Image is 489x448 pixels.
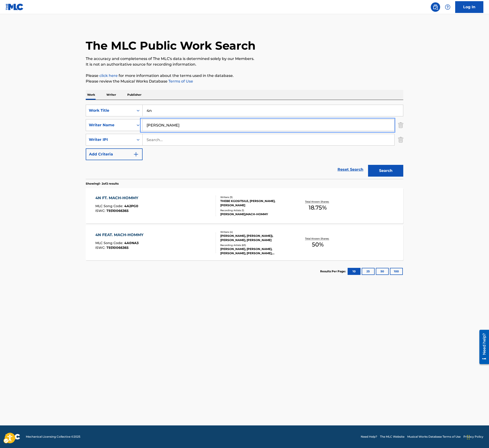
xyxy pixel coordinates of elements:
a: Terms of Use [167,79,193,83]
a: Privacy Policy [463,435,483,439]
p: Results Per Page: [320,269,347,274]
span: 18.75 % [309,203,327,212]
img: Delete Criterion [398,134,403,146]
div: Work Title [89,108,131,113]
button: 10 [348,268,361,275]
input: Search... [143,134,394,145]
span: 4A2PG0 [124,204,138,208]
div: Writers ( 4 ) [220,230,291,234]
form: Search Form [86,105,403,179]
div: [PERSON_NAME], [PERSON_NAME]), [PERSON_NAME], [PERSON_NAME] [220,234,291,242]
img: 9d2ae6d4665cec9f34b9.svg [133,151,139,157]
div: On [134,105,142,116]
a: 4N FT. MACH-HOMMYMLC Song Code:4A2PG0ISWC:T9310066365Writers (3)THEBE KGOSITSILE, [PERSON_NAME], ... [86,188,403,223]
div: Drag [467,430,470,444]
img: help [445,4,450,10]
h1: The MLC Public Work Search [86,39,256,53]
p: Showing 1 - 2 of 2 results [86,182,119,186]
a: Need Help? [361,435,377,439]
span: 4A0NA3 [124,241,139,245]
a: Music industry terminology | mechanical licensing collective [99,73,118,78]
div: Writer Name [89,122,131,128]
div: Recording Artists ( 63 ) [220,243,291,247]
a: The MLC Website [380,435,404,439]
div: Recording Artists ( 1 ) [220,209,291,212]
p: Please for more information about the terms used in the database. [86,73,403,79]
span: 50 % [312,240,324,249]
a: Log In [455,1,483,13]
p: Publisher [126,90,143,100]
img: logo [6,434,20,440]
div: 4N FT. MACH-HOMMY [95,195,141,201]
img: MLC Logo [6,4,24,10]
p: Writer [105,90,117,100]
button: 25 [362,268,375,275]
p: It is not an authoritative source for recording information. [86,62,403,67]
div: Writers ( 3 ) [220,195,291,199]
img: search [433,4,438,10]
button: Search [368,165,403,177]
span: T9310066365 [106,246,128,250]
p: Work [86,90,97,100]
div: Writer IPI [89,137,131,143]
button: 100 [390,268,403,275]
div: THEBE KGOSITSILE, [PERSON_NAME], [PERSON_NAME] [220,199,291,207]
input: Search... [143,105,403,116]
div: [PERSON_NAME];MACH-HOMMY [220,212,291,216]
input: Search... [143,119,394,131]
div: [PERSON_NAME], [PERSON_NAME], [PERSON_NAME], [PERSON_NAME], [PERSON_NAME]|[PERSON_NAME] [220,247,291,255]
p: Please review the Musical Works Database [86,79,403,84]
a: Reset Search [335,164,366,175]
img: Delete Criterion [398,119,403,131]
div: Chat Widget [466,425,489,448]
button: 50 [376,268,389,275]
span: MLC Song Code : [95,241,124,245]
p: The accuracy and completeness of The MLC's data is determined solely by our Members. [86,56,403,62]
a: 4N FEAT. MACH-HOMMYMLC Song Code:4A0NA3ISWC:T9310066365Writers (4)[PERSON_NAME], [PERSON_NAME]), ... [86,225,403,260]
a: Musical Works Database Terms of Use [407,435,461,439]
span: T9310066365 [106,209,128,213]
span: Mechanical Licensing Collective © 2025 [26,435,80,439]
span: ISWC : [95,246,106,250]
span: ISWC : [95,209,106,213]
button: Add Criteria [86,148,143,160]
p: Total Known Shares: [305,237,330,240]
iframe: Hubspot Iframe [466,425,489,448]
span: MLC Song Code : [95,204,124,208]
iframe: Iframe | Resource Center [476,328,489,366]
p: Total Known Shares: [305,200,330,203]
div: 4N FEAT. MACH-HOMMY [95,232,146,238]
